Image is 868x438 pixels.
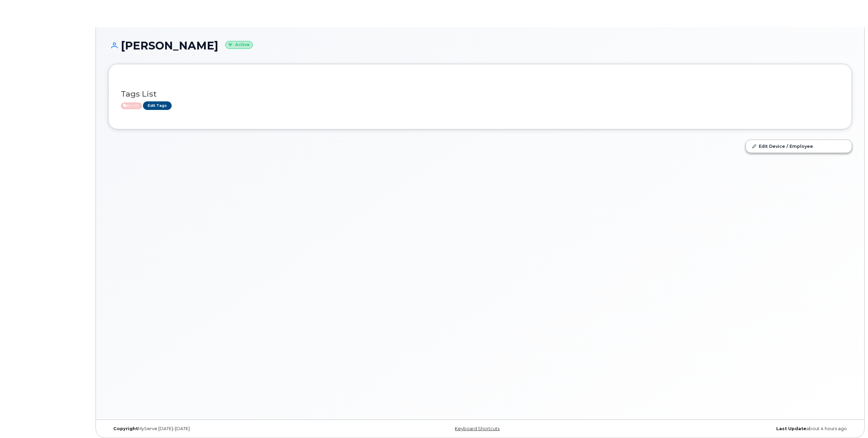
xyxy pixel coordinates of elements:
a: Edit Tags [143,101,172,110]
h3: Tags List [121,90,839,98]
h1: [PERSON_NAME] [108,40,852,52]
div: about 4 hours ago [604,426,852,432]
div: MyServe [DATE]–[DATE] [108,426,356,432]
small: Active [225,41,253,49]
strong: Last Update [776,426,806,431]
span: Active [121,102,142,109]
a: Edit Device / Employee [746,140,852,152]
a: Keyboard Shortcuts [455,426,500,431]
strong: Copyright [113,426,138,431]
